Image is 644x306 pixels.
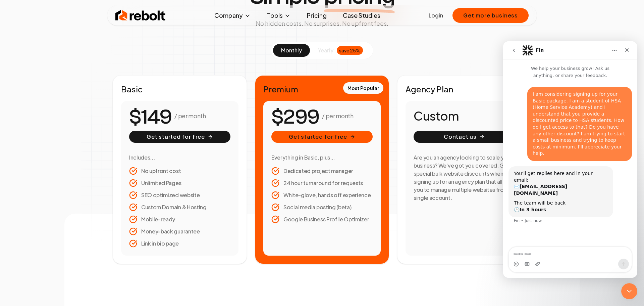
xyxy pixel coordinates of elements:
[337,9,386,22] a: Case Studies
[429,11,443,19] a: Login
[273,44,310,57] button: monthly
[322,111,353,121] p: / per month
[414,131,515,143] button: Contact us
[271,191,373,199] li: White-glove, hands off experience
[503,41,637,278] iframe: Intercom live chat
[318,46,333,54] span: yearly
[302,9,332,22] a: Pricing
[209,9,256,22] button: Company
[129,102,172,132] number-flow-react: $149
[271,131,373,143] button: Get started for free
[271,154,373,162] h3: Everything in Basic, plus...
[310,44,371,57] button: yearlysave 25%
[452,8,529,23] button: Get more business
[129,239,230,248] li: Link in bio page
[129,131,230,143] button: Get started for free
[174,111,206,121] p: / per month
[406,84,523,94] h2: Agency Plan
[621,283,637,299] iframe: Intercom live chat
[271,203,373,211] li: Social media posting (beta)
[343,82,383,94] div: Most Popular
[129,215,230,223] li: Mobile-ready
[414,109,515,123] h1: Custom
[115,9,166,22] img: Rebolt Logo
[121,84,238,94] h2: Basic
[263,84,381,94] h2: Premium
[414,154,515,202] h3: Are you an agency looking to scale your business? We've got you covered. Get special bulk website...
[129,154,230,162] h3: Includes...
[271,179,373,187] li: 24 hour turnaround for requests
[129,191,230,199] li: SEO optimized website
[281,47,302,54] span: monthly
[129,203,230,211] li: Custom Domain & Hosting
[271,215,373,223] li: Google Business Profile Optimizer
[271,167,373,175] li: Dedicated project manager
[129,167,230,175] li: No upfront cost
[129,179,230,187] li: Unlimited Pages
[129,227,230,235] li: Money-back guarantee
[271,102,319,132] number-flow-react: $299
[337,46,363,55] div: save 25%
[262,9,296,22] button: Tools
